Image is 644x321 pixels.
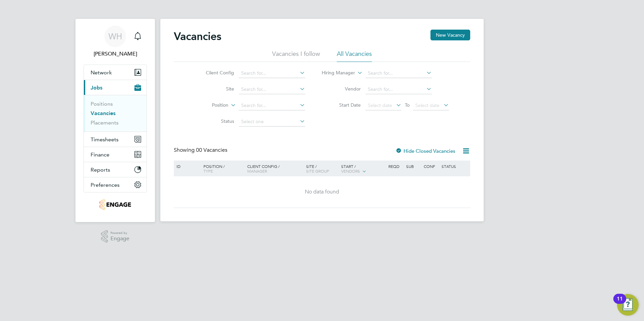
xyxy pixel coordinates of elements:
img: knightwood-logo-retina.png [99,199,131,210]
span: Engage [110,236,129,242]
div: Conf [422,160,440,172]
button: Reports [84,162,147,177]
label: Status [195,118,234,124]
a: Vacancies [91,110,116,116]
a: Placements [91,119,119,126]
span: Type [203,168,213,174]
input: Search for... [239,85,305,94]
button: Preferences [84,177,147,192]
input: Search for... [365,85,432,94]
button: New Vacancy [430,30,470,40]
label: Client Config [195,70,234,76]
h2: Vacancies [174,30,221,43]
span: Site Group [306,168,329,174]
span: Manager [247,168,267,174]
div: Start / [340,160,387,177]
span: Network [91,69,112,76]
li: Vacancies I follow [272,50,320,62]
div: Sub [405,160,422,172]
span: Will Hiles [84,50,147,58]
span: To [403,101,412,109]
button: Jobs [84,80,147,95]
div: Status [440,160,469,172]
span: Select date [368,102,392,108]
span: Powered by [110,230,129,236]
a: Powered byEngage [101,230,130,243]
span: 00 Vacancies [196,147,227,153]
a: Positions [91,101,113,107]
div: Showing [174,147,229,154]
label: Site [195,86,234,92]
input: Select one [239,117,305,127]
div: 11 [617,299,623,308]
label: Start Date [322,102,361,108]
label: Hide Closed Vacancies [395,148,455,154]
span: Preferences [91,182,120,188]
button: Timesheets [84,132,147,147]
li: All Vacancies [337,50,372,62]
a: WH[PERSON_NAME] [84,26,147,58]
button: Network [84,65,147,80]
span: Select date [415,102,440,108]
div: Position / [198,160,246,177]
span: Finance [91,151,109,158]
a: Go to home page [84,199,147,210]
label: Hiring Manager [316,70,355,76]
label: Position [190,102,228,109]
input: Search for... [365,69,432,78]
label: Vendor [322,86,361,92]
span: Jobs [91,84,102,91]
input: Search for... [239,69,305,78]
div: Jobs [84,95,147,132]
div: Client Config / [246,160,304,177]
button: Open Resource Center, 11 new notifications [617,294,639,316]
div: ID [175,160,198,172]
button: Finance [84,147,147,162]
span: Timesheets [91,136,119,143]
div: Site / [304,160,340,177]
div: Reqd [387,160,404,172]
input: Search for... [239,101,305,110]
span: Vendors [341,168,360,174]
div: No data found [175,188,469,195]
nav: Main navigation [75,19,155,222]
span: WH [108,32,122,41]
span: Reports [91,167,110,173]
